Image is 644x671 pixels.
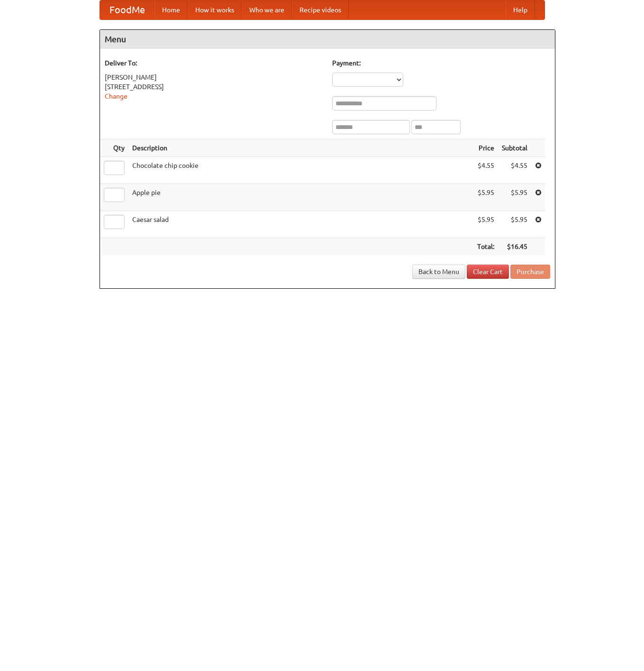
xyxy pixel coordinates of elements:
[498,139,531,157] th: Subtotal
[473,139,498,157] th: Price
[498,157,531,184] td: $4.55
[473,238,498,256] th: Total:
[412,265,465,279] a: Back to Menu
[188,0,242,19] a: How it works
[332,58,550,68] h5: Payment:
[498,211,531,238] td: $5.95
[467,265,509,279] a: Clear Cart
[506,0,535,19] a: Help
[242,0,292,19] a: Who we are
[510,265,550,279] button: Purchase
[100,30,555,49] h4: Menu
[100,0,154,19] a: FoodMe
[105,73,323,82] div: [PERSON_NAME]
[498,184,531,211] td: $5.95
[105,82,323,92] div: [STREET_ADDRESS]
[100,139,128,157] th: Qty
[473,157,498,184] td: $4.55
[128,157,473,184] td: Chocolate chip cookie
[128,211,473,238] td: Caesar salad
[292,0,349,19] a: Recipe videos
[473,211,498,238] td: $5.95
[128,184,473,211] td: Apple pie
[473,184,498,211] td: $5.95
[154,0,188,19] a: Home
[498,238,531,256] th: $16.45
[105,58,323,68] h5: Deliver To:
[128,139,473,157] th: Description
[105,92,127,100] a: Change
